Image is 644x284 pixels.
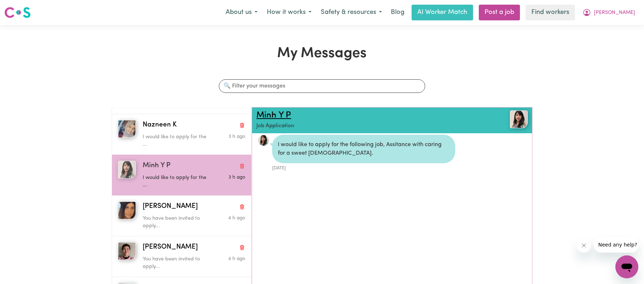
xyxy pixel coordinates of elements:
[143,242,198,253] span: [PERSON_NAME]
[228,256,245,261] span: Message sent on August 2, 2025
[118,201,136,219] img: Julie G
[239,120,245,130] button: Delete conversation
[256,111,291,120] a: Minh Y P
[143,215,211,230] p: You have been invited to apply...
[4,6,31,19] img: Careseekers logo
[221,5,262,20] button: About us
[578,5,640,20] button: My Account
[143,120,177,130] span: Nazneen K
[482,110,527,128] a: Minh Y P
[262,5,316,20] button: How it works
[219,79,425,93] input: 🔍 Filter your messages
[112,114,251,155] button: Nazneen KNazneen KDelete conversationI would like to apply for the ...Message sent on August 2, 2025
[118,242,136,260] img: Yasuyo O
[256,122,482,130] p: Job Application
[239,202,245,211] button: Delete conversation
[118,161,136,179] img: Minh Y P
[615,255,638,278] iframe: Button to launch messaging window
[112,45,532,62] h1: My Messages
[228,175,245,180] span: Message sent on August 2, 2025
[143,174,211,189] p: I would like to apply for the ...
[258,135,269,146] img: A32C8A28D9311BF71D402DB6B63FE22F_avatar_blob
[143,201,198,212] span: [PERSON_NAME]
[239,243,245,252] button: Delete conversation
[272,135,455,163] div: I would like to apply for the following job, Assitance with caring for a sweet [DEMOGRAPHIC_DATA].
[594,9,635,17] span: [PERSON_NAME]
[510,110,528,128] img: View Minh Y P's profile
[387,5,409,20] a: Blog
[239,161,245,170] button: Delete conversation
[272,163,455,171] div: [DATE]
[316,5,387,20] button: Safety & resources
[4,4,31,21] a: Careseekers logo
[112,155,251,195] button: Minh Y PMinh Y PDelete conversationI would like to apply for the ...Message sent on August 2, 2025
[577,238,591,253] iframe: Close message
[258,135,269,146] a: View Minh Y P's profile
[526,5,575,20] a: Find workers
[143,255,211,271] p: You have been invited to apply...
[143,161,171,171] span: Minh Y P
[112,236,251,277] button: Yasuyo O[PERSON_NAME]Delete conversationYou have been invited to apply...Message sent on August 2...
[479,5,520,20] a: Post a job
[228,216,245,220] span: Message sent on August 2, 2025
[112,195,251,236] button: Julie G[PERSON_NAME]Delete conversationYou have been invited to apply...Message sent on August 2,...
[412,5,473,20] a: AI Worker Match
[228,134,245,139] span: Message sent on August 2, 2025
[594,237,638,253] iframe: Message from company
[118,120,136,138] img: Nazneen K
[143,133,211,149] p: I would like to apply for the ...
